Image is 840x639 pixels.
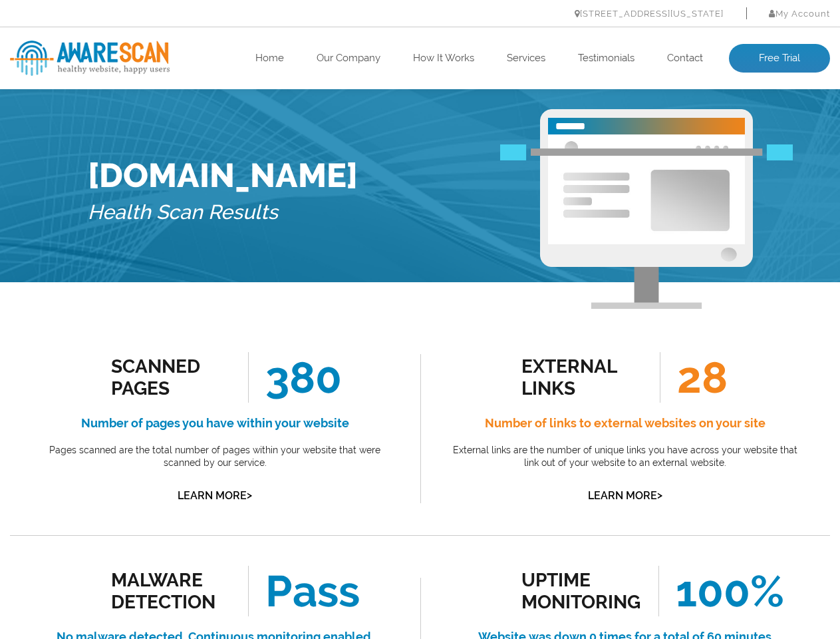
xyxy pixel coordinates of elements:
p: Pages scanned are the total number of pages within your website that were scanned by our service. [40,444,390,470]
span: Pass [248,566,360,616]
span: 100% [658,566,784,616]
div: scanned pages [111,355,231,399]
span: 380 [248,352,342,403]
h1: [DOMAIN_NAME] [88,156,358,195]
h4: Number of links to external websites on your site [450,413,801,434]
img: Free Website Analysis [548,134,745,244]
img: Free Webiste Analysis [500,145,793,161]
a: Learn More> [178,489,252,502]
p: External links are the number of unique links you have across your website that link out of your ... [450,444,801,470]
span: 28 [660,352,728,403]
div: uptime monitoring [521,569,642,613]
div: malware detection [111,569,231,613]
img: Free Webiste Analysis [540,109,753,309]
span: > [657,486,662,505]
div: external links [521,355,642,399]
span: > [247,486,252,505]
a: Learn More> [588,489,662,502]
h5: Health Scan Results [88,195,358,230]
h4: Number of pages you have within your website [40,413,390,434]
